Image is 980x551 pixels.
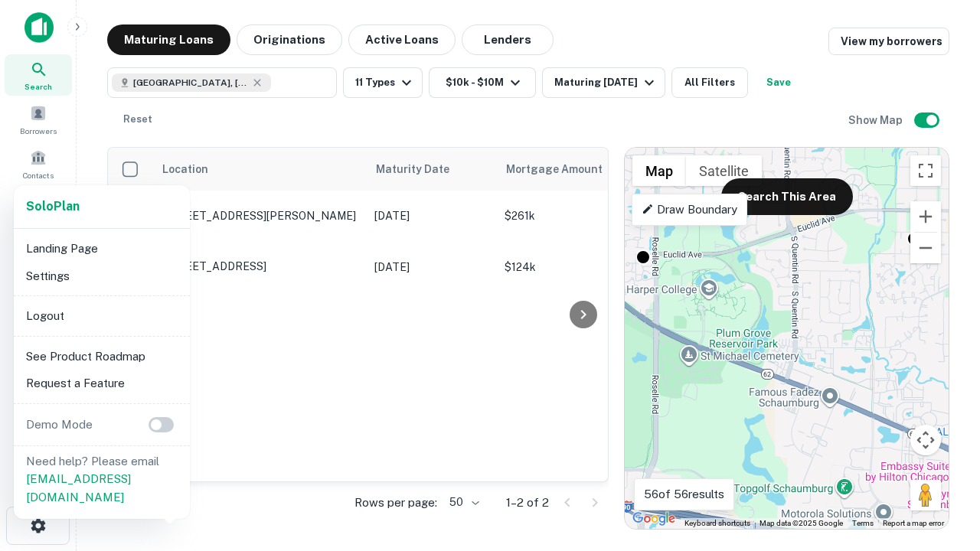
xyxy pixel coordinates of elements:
[903,429,980,502] iframe: Chat Widget
[26,197,80,216] a: SoloPlan
[20,302,184,330] li: Logout
[26,452,178,507] p: Need help? Please email
[20,370,184,397] li: Request a Feature
[26,199,80,214] strong: Solo Plan
[20,416,99,434] p: Demo Mode
[20,235,184,262] li: Landing Page
[20,262,184,290] li: Settings
[26,472,131,504] a: [EMAIL_ADDRESS][DOMAIN_NAME]
[20,343,184,370] li: See Product Roadmap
